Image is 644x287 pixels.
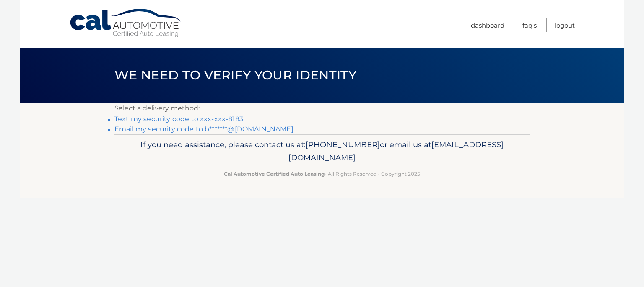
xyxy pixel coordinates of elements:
a: FAQ's [522,18,537,32]
a: Dashboard [471,18,504,32]
strong: Cal Automotive Certified Auto Leasing [224,171,325,177]
p: - All Rights Reserved - Copyright 2025 [120,169,524,178]
a: Cal Automotive [69,8,182,38]
span: [PHONE_NUMBER] [306,140,380,149]
a: Text my security code to xxx-xxx-8183 [114,115,243,123]
span: We need to verify your identity [114,67,356,83]
a: Email my security code to b*******@[DOMAIN_NAME] [114,125,293,133]
a: Logout [555,18,575,32]
p: If you need assistance, please contact us at: or email us at [120,138,524,165]
p: Select a delivery method: [114,102,530,114]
